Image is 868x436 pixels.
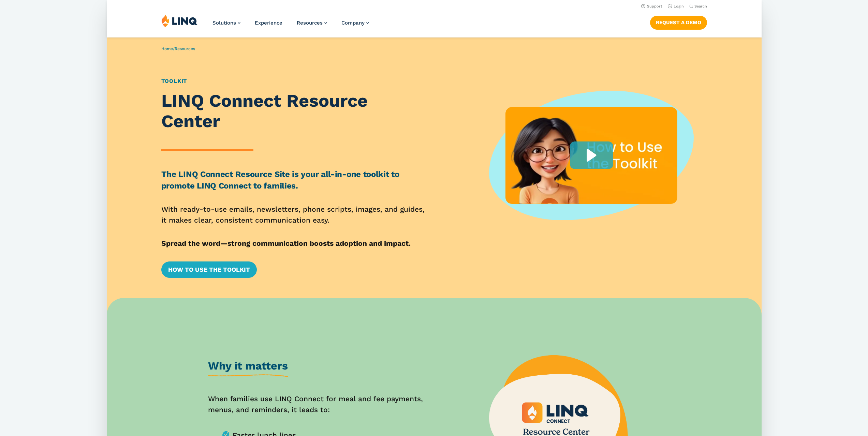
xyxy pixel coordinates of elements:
[570,141,613,169] div: Play
[161,46,173,51] a: Home
[208,359,288,372] strong: Why it matters
[161,204,426,226] p: With ready-to-use emails, newsletters, phone scripts, images, and guides, it makes clear, consist...
[689,4,707,9] button: Open Search Bar
[650,16,707,29] a: Request a Demo
[161,78,187,84] a: Toolkit
[161,91,426,132] h1: LINQ Connect Resource Center
[297,20,323,26] span: Resources
[208,393,426,415] p: When families use LINQ Connect for meal and fee payments, menus, and reminders, it leads to:
[650,14,707,29] nav: Button Navigation
[161,169,399,191] strong: The LINQ Connect Resource Site is your all-in-one toolkit to promote LINQ Connect to families.
[161,261,257,278] a: How to Use the Toolkit
[667,4,683,9] a: Login
[107,2,762,10] nav: Utility Navigation
[297,20,327,26] a: Resources
[161,14,197,27] img: LINQ | K‑12 Software
[212,20,236,26] span: Solutions
[161,46,195,51] span: /
[341,20,369,26] a: Company
[255,20,282,26] a: Experience
[341,20,365,26] span: Company
[694,4,707,9] span: Search
[641,4,662,9] a: Support
[212,20,240,26] a: Solutions
[175,46,195,51] a: Resources
[161,239,411,247] strong: Spread the word—strong communication boosts adoption and impact.
[212,14,369,37] nav: Primary Navigation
